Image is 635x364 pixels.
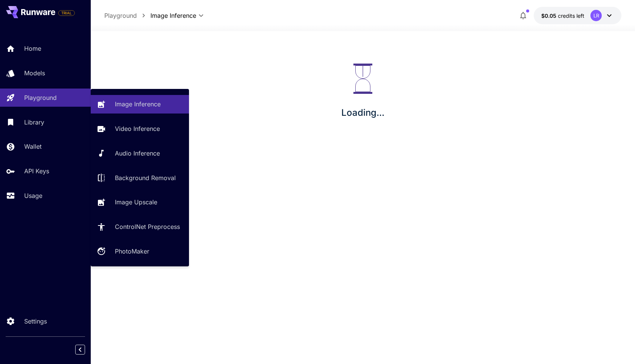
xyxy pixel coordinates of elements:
p: Image Inference [115,100,161,109]
a: Image Inference [91,95,189,114]
p: API Keys [24,166,49,176]
a: Video Inference [91,120,189,138]
p: Audio Inference [115,149,160,158]
p: Models [24,68,45,78]
nav: breadcrumb [104,11,150,20]
a: Audio Inference [91,144,189,163]
p: ControlNet Preprocess [115,222,180,231]
a: PhotoMaker [91,242,189,261]
span: Add your payment card to enable full platform functionality. [58,8,75,17]
span: TRIAL [59,10,74,16]
span: credits left [558,12,584,19]
div: LR [590,10,602,21]
p: Home [24,44,41,53]
p: Loading... [341,106,384,120]
button: $0.05 [534,7,621,24]
p: Wallet [24,142,42,151]
p: Playground [24,93,57,102]
p: Playground [104,11,137,20]
p: Background Removal [115,173,176,182]
p: Usage [24,191,42,200]
p: Library [24,118,44,127]
button: Collapse sidebar [75,345,85,355]
span: Image Inference [150,11,196,20]
a: ControlNet Preprocess [91,218,189,236]
div: $0.05 [541,12,584,20]
p: Video Inference [115,124,160,133]
a: Image Upscale [91,193,189,212]
a: Background Removal [91,168,189,187]
p: Image Upscale [115,198,157,207]
p: PhotoMaker [115,247,149,256]
p: Settings [24,317,47,326]
iframe: Chat Widget [597,328,635,364]
div: Collapse sidebar [81,343,91,356]
span: $0.05 [541,12,558,19]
